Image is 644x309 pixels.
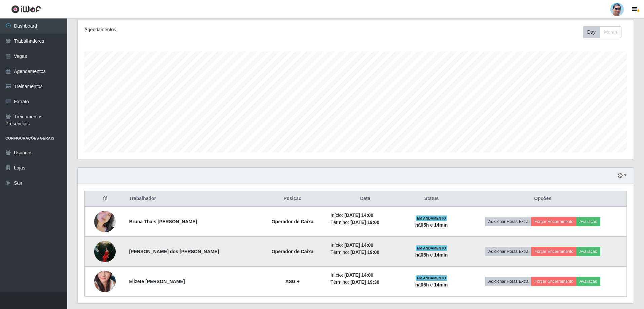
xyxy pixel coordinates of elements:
strong: ASG + [286,279,300,284]
th: Data [327,191,404,207]
th: Status [404,191,459,207]
button: Adicionar Horas Extra [485,217,531,226]
time: [DATE] 14:00 [344,272,373,278]
li: Término: [331,279,400,286]
div: First group [583,26,621,38]
strong: [PERSON_NAME] dos [PERSON_NAME] [129,249,219,254]
time: [DATE] 19:30 [350,279,379,285]
time: [DATE] 19:00 [350,249,379,255]
li: Início: [331,272,400,279]
button: Avaliação [576,247,600,256]
span: EM ANDAMENTO [416,216,448,221]
li: Início: [331,212,400,219]
button: Forçar Encerramento [531,247,576,256]
strong: há 05 h e 14 min [415,252,448,258]
time: [DATE] 19:00 [350,220,379,225]
strong: há 05 h e 14 min [415,222,448,228]
span: EM ANDAMENTO [416,245,448,251]
button: Adicionar Horas Extra [485,277,531,286]
img: 1674666029234.jpeg [94,202,116,241]
button: Avaliação [576,217,600,226]
th: Posição [259,191,327,207]
strong: Bruna Thais [PERSON_NAME] [129,219,197,224]
span: EM ANDAMENTO [416,275,448,281]
strong: há 05 h e 14 min [415,282,448,287]
button: Forçar Encerramento [531,277,576,286]
div: Agendamentos [84,26,305,33]
button: Day [583,26,600,38]
img: 1703538078729.jpeg [94,259,116,304]
time: [DATE] 14:00 [344,242,373,248]
img: CoreUI Logo [11,5,41,13]
strong: Elizete [PERSON_NAME] [129,279,185,284]
img: 1751968749933.jpeg [94,237,116,266]
li: Início: [331,242,400,249]
li: Término: [331,219,400,226]
strong: Operador de Caixa [271,249,313,254]
th: Opções [459,191,627,207]
li: Término: [331,249,400,256]
th: Trabalhador [125,191,259,207]
div: Toolbar with button groups [583,26,627,38]
button: Month [600,26,621,38]
button: Adicionar Horas Extra [485,247,531,256]
button: Forçar Encerramento [531,217,576,226]
button: Avaliação [576,277,600,286]
time: [DATE] 14:00 [344,213,373,218]
strong: Operador de Caixa [271,219,313,224]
